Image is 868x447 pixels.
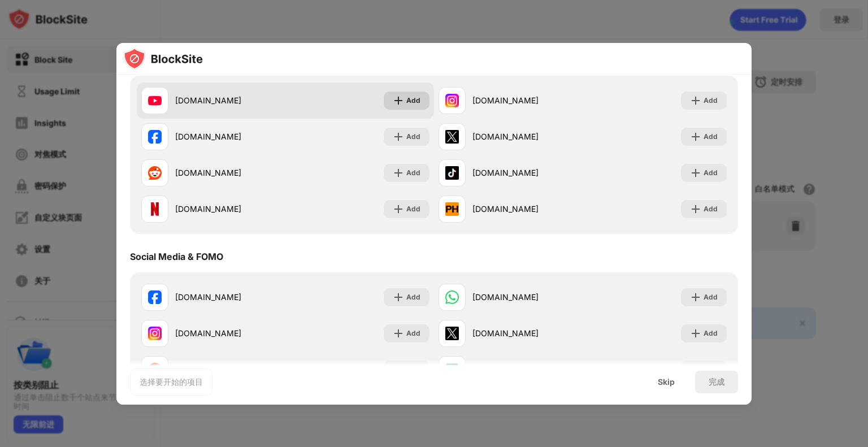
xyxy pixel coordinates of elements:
img: favicons [148,202,162,216]
div: [DOMAIN_NAME] [472,131,583,142]
div: Add [704,292,718,303]
div: Add [704,131,718,142]
img: logo-blocksite.svg [123,47,203,70]
img: favicons [148,130,162,144]
img: favicons [445,130,459,144]
img: favicons [148,94,162,107]
div: 选择要开始的项目 [140,376,203,388]
div: [DOMAIN_NAME] [472,203,583,215]
div: [DOMAIN_NAME] [472,291,583,303]
div: Add [406,167,420,179]
div: Social Media & FOMO [130,251,223,262]
div: Add [704,328,718,339]
div: Add [704,203,718,215]
div: [DOMAIN_NAME] [175,327,285,339]
img: favicons [148,166,162,180]
div: Add [704,95,718,106]
div: Add [406,292,420,303]
div: Add [406,203,420,215]
div: [DOMAIN_NAME] [175,94,285,106]
div: Skip [658,377,675,387]
div: [DOMAIN_NAME] [175,131,285,142]
img: favicons [445,94,459,107]
div: [DOMAIN_NAME] [175,167,285,179]
div: [DOMAIN_NAME] [175,291,285,303]
div: [DOMAIN_NAME] [472,167,583,179]
div: [DOMAIN_NAME] [472,327,583,339]
img: favicons [148,290,162,304]
img: favicons [445,290,459,304]
div: Add [406,131,420,142]
img: favicons [148,327,162,340]
img: favicons [445,166,459,180]
div: [DOMAIN_NAME] [472,94,583,106]
div: Add [704,167,718,179]
img: favicons [445,327,459,340]
div: 完成 [709,377,724,387]
div: [DOMAIN_NAME] [175,203,285,215]
div: Add [406,328,420,339]
img: favicons [445,202,459,216]
div: Add [406,95,420,106]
